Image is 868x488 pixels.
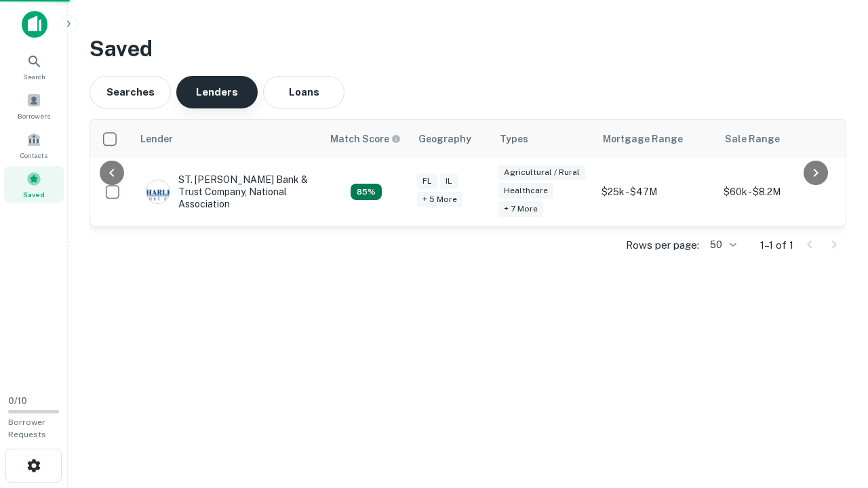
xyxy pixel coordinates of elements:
[417,174,437,189] div: FL
[595,120,717,158] th: Mortgage Range
[4,87,64,124] a: Borrowers
[498,165,585,180] div: Agricultural / Rural
[760,237,793,253] p: 1–1 of 1
[492,120,595,158] th: Types
[140,131,173,147] div: Lender
[705,235,738,255] div: 50
[322,120,410,158] th: Capitalize uses an advanced AI algorithm to match your search with the best lender. The match sco...
[418,131,471,147] div: Geography
[603,131,683,147] div: Mortgage Range
[8,418,46,439] span: Borrower Requests
[626,237,699,253] p: Rows per page:
[146,180,170,203] img: picture
[4,127,64,163] a: Contacts
[20,150,47,161] span: Contacts
[417,192,462,207] div: + 5 more
[23,71,45,82] span: Search
[330,131,401,146] div: Capitalize uses an advanced AI algorithm to match your search with the best lender. The match sco...
[146,174,309,211] div: ST. [PERSON_NAME] Bank & Trust Company, National Association
[351,184,382,200] div: Capitalize uses an advanced AI algorithm to match your search with the best lender. The match sco...
[717,120,839,158] th: Sale Range
[18,110,50,121] span: Borrowers
[23,189,45,200] span: Saved
[440,174,458,189] div: IL
[4,48,64,85] a: Search
[410,120,492,158] th: Geography
[725,131,780,147] div: Sale Range
[263,76,344,108] button: Loans
[800,380,868,445] iframe: Chat Widget
[500,131,528,147] div: Types
[498,183,553,199] div: Healthcare
[22,11,47,38] img: capitalize-icon.png
[4,166,64,203] a: Saved
[132,120,322,158] th: Lender
[90,33,846,65] h3: Saved
[595,158,717,226] td: $25k - $47M
[330,131,398,146] h6: Match Score
[498,201,543,217] div: + 7 more
[176,76,258,108] button: Lenders
[90,76,171,108] button: Searches
[717,158,839,226] td: $60k - $8.2M
[8,396,27,406] span: 0 / 10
